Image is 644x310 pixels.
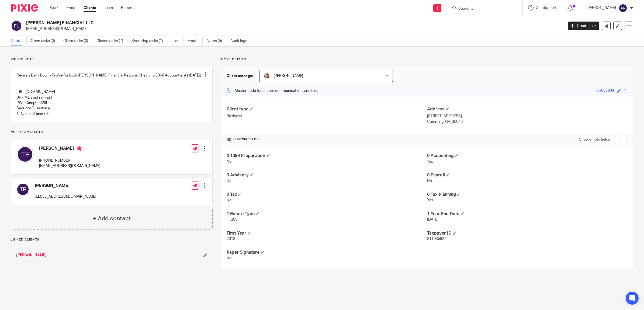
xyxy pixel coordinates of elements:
a: Email [67,5,75,11]
a: Reports [121,5,134,11]
a: Create task [568,22,599,30]
img: svg%3E [619,4,627,12]
label: Show empty fields [579,137,610,142]
span: 2018 [227,237,235,241]
a: Emails [188,36,203,46]
p: Master code for secure communications and files [225,88,318,93]
a: Clients [84,5,96,11]
a: [PERSON_NAME] [16,253,47,258]
p: [EMAIL_ADDRESS][DOMAIN_NAME] [39,163,101,169]
h4: Client type [227,106,427,112]
span: Yes [427,198,433,202]
span: Get Support [536,6,556,10]
h4: Address [427,106,628,112]
img: svg%3E [16,146,34,163]
span: No [227,160,231,163]
h4: 0 Advisory [227,172,427,178]
h2: [PERSON_NAME] FINANCIAL LLC [26,20,453,26]
a: Audit logs [230,36,251,46]
span: No [227,179,231,183]
a: Recurring tasks (1) [131,36,167,46]
p: Client contacts [11,130,213,135]
a: Details [11,36,27,46]
h4: CUSTOM FIELDS [227,137,427,142]
i: Primary [77,146,82,151]
p: [STREET_ADDRESS] [427,113,628,119]
h3: Client manager [227,73,254,79]
h4: Paper Signature [227,250,427,255]
p: Pinned note [11,57,213,62]
span: Yes [427,160,433,163]
a: Client tasks (0) [63,36,92,46]
h4: 0 Payroll [427,172,628,178]
span: [PERSON_NAME] [273,74,303,78]
p: Linked clients [11,238,213,242]
span: No [427,179,432,183]
h4: 1 Year End Date [427,211,628,217]
h4: + Add contact [93,214,131,223]
h4: [PERSON_NAME] [39,146,101,152]
h4: [PERSON_NAME] [35,183,96,189]
p: Cumming, GA, 30040 [427,119,628,124]
h4: 0 1099 Preparation [227,153,427,159]
span: 1120S [227,218,238,221]
p: Business [227,113,427,119]
h4: 1 Return Type [227,211,427,217]
span: [DATE] [427,218,438,221]
p: [PHONE_NUMBER] [39,158,101,163]
a: Work [50,5,58,11]
a: Closed tasks (7) [96,36,127,46]
p: [EMAIL_ADDRESS][DOMAIN_NAME] [26,26,560,32]
span: 811035934 [427,237,446,241]
h4: 0 Tax Planning [427,192,628,197]
a: Open tasks (0) [31,36,59,46]
a: Notes (5) [207,36,226,46]
p: [EMAIL_ADDRESS][DOMAIN_NAME] [35,194,96,199]
span: No [227,198,231,202]
p: More details [221,57,633,62]
input: Search [458,6,506,11]
h4: First Year [227,231,427,236]
a: Team [104,5,113,11]
h4: 0 Tax [227,192,427,197]
div: Fra035934 [596,88,614,94]
span: No [227,256,231,260]
a: Files [171,36,183,46]
img: svg%3E [11,20,22,32]
img: cd2011-crop.jpg [264,73,270,79]
h4: Taxpayer ID [427,231,628,236]
img: svg%3E [16,183,29,196]
img: Pixie [11,4,38,12]
h4: 0 Accounting [427,153,628,159]
p: [PERSON_NAME] [586,5,616,11]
